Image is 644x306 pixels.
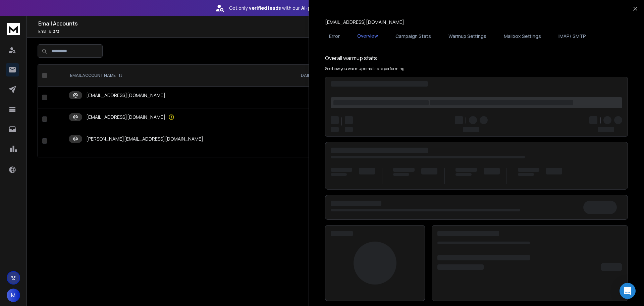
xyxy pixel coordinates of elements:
img: logo [7,23,20,35]
button: IMAP/ SMTP [554,29,590,44]
p: [EMAIL_ADDRESS][DOMAIN_NAME] [86,114,165,120]
button: Campaign Stats [391,29,435,44]
div: EMAIL ACCOUNT NAME [70,73,122,78]
strong: AI-powered Lead Finder, [301,5,358,11]
p: [EMAIL_ADDRESS][DOMAIN_NAME] [86,92,165,99]
button: Error [325,29,344,44]
button: Mailbox Settings [500,29,545,44]
p: [PERSON_NAME][EMAIL_ADDRESS][DOMAIN_NAME] [86,136,203,142]
p: Get only with our starting at $22/mo [229,5,401,11]
strong: verified leads [249,5,281,11]
p: See how you warmup emails are performing [325,66,405,71]
div: Open Intercom Messenger [620,283,636,299]
h1: Email Accounts [38,19,472,28]
h1: Overall warmup stats [325,54,377,62]
span: M [7,289,20,302]
button: Warmup Settings [444,29,490,44]
p: DAILY EMAILS SENT [301,73,338,78]
span: 3 / 3 [53,29,59,34]
p: [EMAIL_ADDRESS][DOMAIN_NAME] [325,19,404,25]
p: Emails : [38,29,472,34]
button: Overview [353,29,382,44]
